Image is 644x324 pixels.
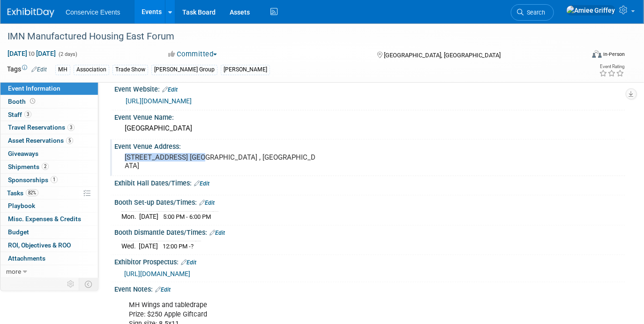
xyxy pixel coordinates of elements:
[0,108,98,121] a: Staff3
[8,202,35,209] span: Playbook
[0,147,98,160] a: Giveaways
[0,121,98,134] a: Travel Reservations3
[121,241,139,251] td: Wed.
[79,278,98,290] td: Toggle Event Tabs
[603,51,625,58] div: In-Person
[8,241,71,249] span: ROI, Objectives & ROO
[566,5,616,15] img: Amiee Griffey
[4,28,573,45] div: IMN Manufactured Housing East Forum
[0,213,98,225] a: Misc. Expenses & Credits
[181,259,196,266] a: Edit
[162,86,178,93] a: Edit
[7,64,47,75] td: Tags
[0,265,98,278] a: more
[114,225,625,238] div: Booth Dismantle Dates/Times:
[112,65,148,75] div: Trade Show
[26,189,38,196] span: 82%
[67,124,75,131] span: 3
[0,134,98,147] a: Asset Reservations5
[194,180,210,187] a: Edit
[0,200,98,212] a: Playbook
[74,65,109,75] div: Association
[63,278,79,290] td: Personalize Event Tab Strip
[121,211,139,221] td: Mon.
[165,49,221,59] button: Committed
[8,98,37,105] span: Booth
[0,187,98,200] a: Tasks82%
[155,286,171,293] a: Edit
[55,65,70,75] div: MH
[8,228,29,236] span: Budget
[8,150,38,157] span: Giveaways
[8,163,49,170] span: Shipments
[199,200,215,206] a: Edit
[511,4,554,21] a: Search
[7,8,54,17] img: ExhibitDay
[125,153,317,170] pre: [STREET_ADDRESS] [GEOGRAPHIC_DATA] , [GEOGRAPHIC_DATA]
[51,176,58,183] span: 1
[0,239,98,252] a: ROI, Objectives & ROO
[8,123,75,131] span: Travel Reservations
[151,65,217,75] div: [PERSON_NAME] Group
[191,243,194,250] span: ?
[6,268,21,275] span: more
[42,163,49,170] span: 2
[58,51,77,57] span: (2 days)
[8,215,81,223] span: Misc. Expenses & Credits
[114,255,625,267] div: Exhibitor Prospectus:
[7,49,56,58] span: [DATE] [DATE]
[534,49,625,63] div: Event Format
[126,97,192,105] a: [URL][DOMAIN_NAME]
[28,98,37,105] span: Booth not reserved yet
[592,50,602,58] img: Format-Inperson.png
[384,52,501,59] span: [GEOGRAPHIC_DATA], [GEOGRAPHIC_DATA]
[8,176,58,184] span: Sponsorships
[0,82,98,95] a: Event Information
[114,195,625,208] div: Booth Set-up Dates/Times:
[8,111,31,118] span: Staff
[27,50,36,57] span: to
[114,176,625,188] div: Exhibit Hall Dates/Times:
[8,137,73,144] span: Asset Reservations
[7,189,38,197] span: Tasks
[221,65,270,75] div: [PERSON_NAME]
[139,241,158,251] td: [DATE]
[66,137,73,144] span: 5
[124,270,190,278] a: [URL][DOMAIN_NAME]
[139,211,158,221] td: [DATE]
[163,243,194,250] span: 12:00 PM -
[121,121,618,136] div: [GEOGRAPHIC_DATA]
[210,230,225,236] a: Edit
[0,226,98,239] a: Budget
[599,64,625,69] div: Event Rating
[0,174,98,186] a: Sponsorships1
[8,85,60,92] span: Event Information
[31,66,47,73] a: Edit
[0,252,98,265] a: Attachments
[114,110,625,122] div: Event Venue Name:
[114,282,625,294] div: Event Notes:
[163,213,211,220] span: 5:00 PM - 6:00 PM
[524,9,545,16] span: Search
[8,255,45,262] span: Attachments
[114,139,625,151] div: Event Venue Address:
[24,111,31,118] span: 3
[114,82,625,94] div: Event Website:
[0,161,98,173] a: Shipments2
[0,95,98,108] a: Booth
[66,8,120,16] span: Conservice Events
